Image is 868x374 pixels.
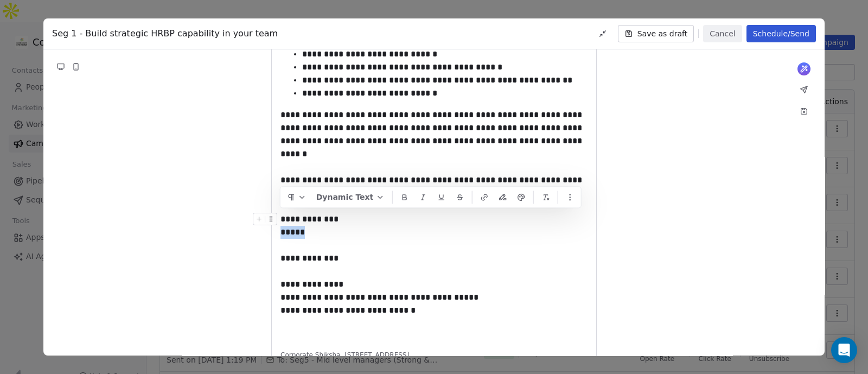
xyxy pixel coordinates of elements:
[618,25,694,42] button: Save as draft
[746,25,816,42] button: Schedule/Send
[831,337,857,363] div: Open Intercom Messenger
[703,25,742,42] button: Cancel
[52,27,278,40] span: Seg 1 - Build strategic HRBP capability in your team
[312,189,389,205] button: Dynamic Text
